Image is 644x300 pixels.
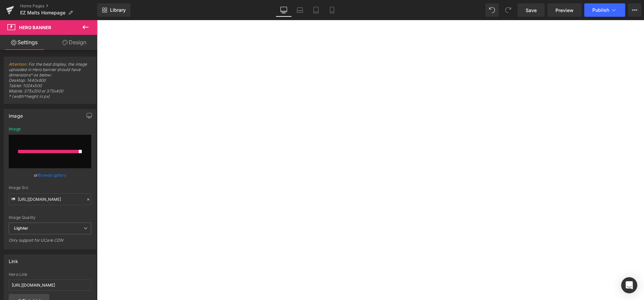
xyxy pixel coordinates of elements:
[110,7,126,13] span: Library
[308,3,324,17] a: Tablet
[292,3,308,17] a: Laptop
[592,7,609,13] span: Publish
[9,280,91,291] input: https://your-shop.myshopify.com
[9,255,18,264] div: Link
[9,62,91,104] span: : For the best display, the image uploaded in Hero banner should have dimensions* as below: Deskt...
[547,3,582,17] a: Preview
[501,3,515,17] button: Redo
[38,169,66,181] a: Browse gallery
[9,127,21,131] div: Image
[485,3,499,17] button: Undo
[621,277,637,293] div: Open Intercom Messenger
[9,62,26,67] a: Attention
[97,3,130,17] a: New Library
[9,185,91,190] div: Image Src
[9,193,91,205] input: Link
[584,3,625,17] button: Publish
[9,172,91,179] div: or
[324,3,340,17] a: Mobile
[50,35,99,50] a: Design
[9,238,91,247] div: Only support for UCare CDN
[276,3,292,17] a: Desktop
[9,215,91,220] div: Image Quality
[9,109,23,119] div: Image
[628,3,641,17] button: More
[19,25,51,30] span: Hero Banner
[20,10,65,15] span: EZ Melts Homepage
[20,3,97,9] a: Home Pages
[14,226,28,231] b: Lighter
[555,7,574,14] span: Preview
[526,7,537,14] span: Save
[9,272,91,277] div: Hero Link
